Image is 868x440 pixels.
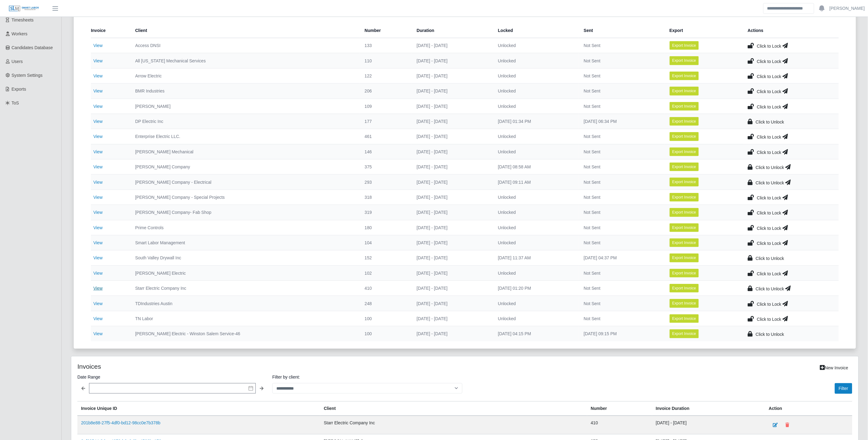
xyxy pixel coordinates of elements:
[493,190,579,205] td: Unlocked
[130,68,360,83] td: Arrow Electric
[670,269,699,277] button: Export Invoice
[670,238,699,247] button: Export Invoice
[579,265,664,281] td: Not Sent
[757,195,781,200] span: Click to Lock
[12,59,23,64] span: Users
[130,235,360,250] td: Smart Labor Management
[757,74,781,79] span: Click to Lock
[579,220,664,235] td: Not Sent
[93,331,103,336] a: View
[670,163,699,171] button: Export Invoice
[493,235,579,250] td: Unlocked
[493,99,579,114] td: Unlocked
[757,59,781,64] span: Click to Lock
[830,5,865,12] a: [PERSON_NAME]
[652,401,765,416] th: Invoice Duration
[12,31,28,36] span: Workers
[77,363,395,370] h4: Invoices
[756,180,784,185] span: Click to Unlock
[412,281,493,296] td: [DATE] - [DATE]
[579,205,664,220] td: Not Sent
[579,296,664,311] td: Not Sent
[670,208,699,217] button: Export Invoice
[320,416,587,434] td: Starr Electric Company Inc
[493,205,579,220] td: Unlocked
[360,84,412,99] td: 206
[757,302,781,307] span: Click to Lock
[412,220,493,235] td: [DATE] - [DATE]
[412,99,493,114] td: [DATE] - [DATE]
[493,23,579,38] th: Locked
[412,114,493,129] td: [DATE] - [DATE]
[360,296,412,311] td: 248
[360,159,412,175] td: 375
[757,135,781,139] span: Click to Lock
[579,38,664,53] td: Not Sent
[9,5,39,12] img: SLM Logo
[130,129,360,144] td: Enterprise Electric LLC.
[670,178,699,186] button: Export Invoice
[81,420,160,425] a: 201b8e88-27f5-4df0-bd12-98cc0e7b378b
[493,114,579,129] td: [DATE] 01:34 PM
[130,265,360,281] td: [PERSON_NAME] Electric
[93,88,103,93] a: View
[320,401,587,416] th: Client
[579,159,664,175] td: Not Sent
[493,265,579,281] td: Unlocked
[360,326,412,341] td: 100
[412,144,493,159] td: [DATE] - [DATE]
[93,240,103,245] a: View
[579,114,664,129] td: [DATE] 06:34 PM
[493,84,579,99] td: Unlocked
[130,281,360,296] td: Starr Electric Company Inc
[412,296,493,311] td: [DATE] - [DATE]
[130,99,360,114] td: [PERSON_NAME]
[412,129,493,144] td: [DATE] - [DATE]
[670,329,699,338] button: Export Invoice
[670,72,699,80] button: Export Invoice
[93,180,103,185] a: View
[579,311,664,326] td: Not Sent
[412,205,493,220] td: [DATE] - [DATE]
[493,175,579,190] td: [DATE] 09:11 AM
[579,235,664,250] td: Not Sent
[412,190,493,205] td: [DATE] - [DATE]
[579,175,664,190] td: Not Sent
[670,132,699,141] button: Export Invoice
[743,23,839,38] th: Actions
[493,129,579,144] td: Unlocked
[579,129,664,144] td: Not Sent
[360,144,412,159] td: 146
[77,401,320,416] th: Invoice Unique ID
[412,38,493,53] td: [DATE] - [DATE]
[757,271,781,276] span: Click to Lock
[670,299,699,308] button: Export Invoice
[412,311,493,326] td: [DATE] - [DATE]
[130,220,360,235] td: Prime Controls
[816,363,852,373] a: New Invoice
[130,326,360,341] td: [PERSON_NAME] Electric - Winston Salem Service-46
[670,253,699,262] button: Export Invoice
[93,73,103,78] a: View
[93,104,103,109] a: View
[130,311,360,326] td: TN Labor
[756,256,784,261] span: Click to Unlock
[360,265,412,281] td: 102
[493,326,579,341] td: [DATE] 04:15 PM
[835,383,852,394] button: Filter
[360,235,412,250] td: 104
[360,205,412,220] td: 319
[360,99,412,114] td: 109
[579,84,664,99] td: Not Sent
[579,326,664,341] td: [DATE] 09:15 PM
[756,332,784,337] span: Click to Unlock
[756,165,784,170] span: Click to Unlock
[670,193,699,202] button: Export Invoice
[670,147,699,156] button: Export Invoice
[93,225,103,230] a: View
[130,159,360,175] td: [PERSON_NAME] Company
[670,223,699,232] button: Export Invoice
[12,73,43,78] span: System Settings
[360,281,412,296] td: 410
[360,53,412,68] td: 110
